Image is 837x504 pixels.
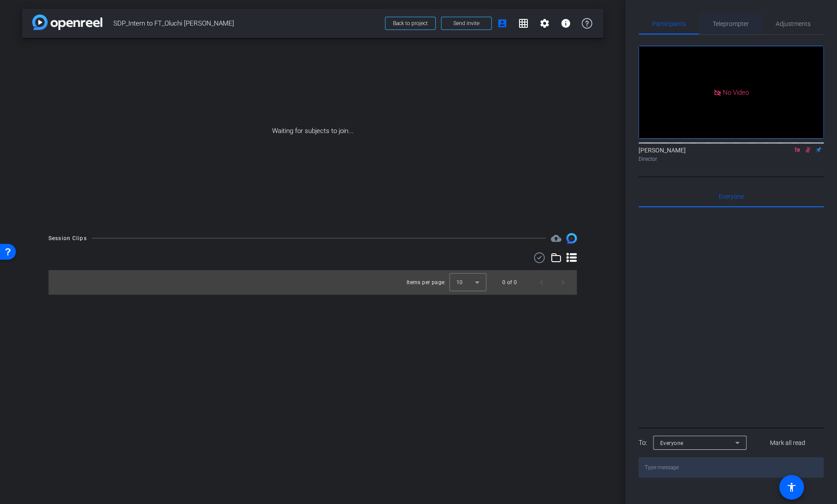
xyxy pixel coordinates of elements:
[497,18,508,29] mat-icon: account_box
[441,17,492,30] button: Send invite
[539,18,550,29] mat-icon: settings
[566,233,577,244] img: Session clips
[639,438,647,448] div: To:
[551,233,561,244] span: Destinations for your clips
[719,193,744,200] span: Everyone
[560,18,571,29] mat-icon: info
[453,20,479,27] span: Send invite
[22,38,603,224] div: Waiting for subjects to join...
[660,440,684,446] span: Everyone
[770,438,805,448] span: Mark all read
[49,234,87,243] div: Session Clips
[639,155,824,163] div: Director
[113,15,380,32] span: SDP_Intern to FT_Oluchi [PERSON_NAME]
[385,17,436,30] button: Back to project
[713,21,749,27] span: Teleprompter
[32,15,102,30] img: app-logo
[652,21,686,27] span: Participants
[786,482,797,493] mat-icon: accessibility
[393,20,428,26] span: Back to project
[552,272,573,293] button: Next page
[531,272,552,293] button: Previous page
[502,278,517,287] div: 0 of 0
[407,278,446,287] div: Items per page:
[723,88,749,96] span: No Video
[776,21,811,27] span: Adjustments
[639,146,824,163] div: [PERSON_NAME]
[551,233,561,244] mat-icon: cloud_upload
[752,435,824,451] button: Mark all read
[518,18,529,29] mat-icon: grid_on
